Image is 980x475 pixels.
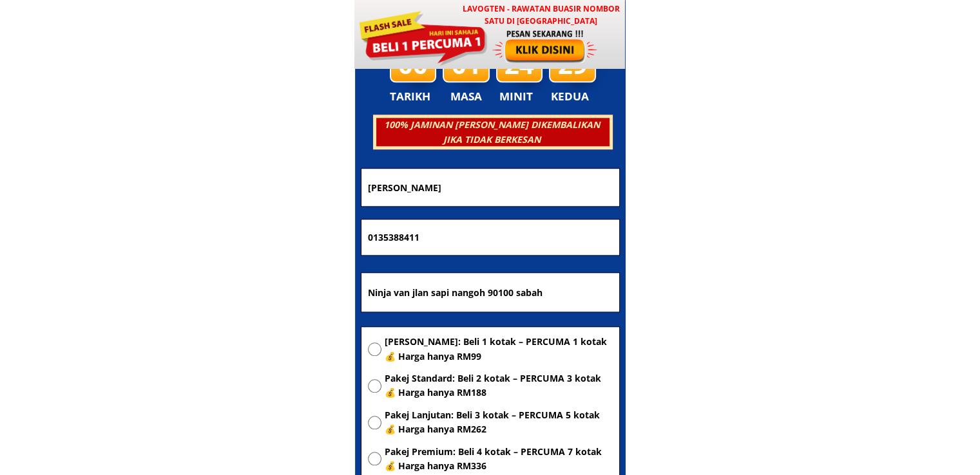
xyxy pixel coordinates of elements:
input: Nombor Telefon Bimbit [365,219,616,256]
span: Pakej Lanjutan: Beli 3 kotak – PERCUMA 5 kotak 💰 Harga hanya RM262 [385,408,613,437]
input: Alamat [365,273,616,312]
h3: TARIKH [390,88,444,106]
h3: MINIT [499,88,538,106]
h3: MASA [445,88,488,106]
span: [PERSON_NAME]: Beli 1 kotak – PERCUMA 1 kotak 💰 Harga hanya RM99 [385,335,613,364]
input: Nama penuh [365,169,616,205]
span: Pakej Standard: Beli 2 kotak – PERCUMA 3 kotak 💰 Harga hanya RM188 [385,371,613,400]
span: Pakej Premium: Beli 4 kotak – PERCUMA 7 kotak 💰 Harga hanya RM336 [385,445,613,474]
h3: 100% JAMINAN [PERSON_NAME] DIKEMBALIKAN JIKA TIDAK BERKESAN [374,118,609,147]
h3: LAVOGTEN - Rawatan Buasir Nombor Satu di [GEOGRAPHIC_DATA] [456,3,626,27]
h3: KEDUA [551,88,593,106]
